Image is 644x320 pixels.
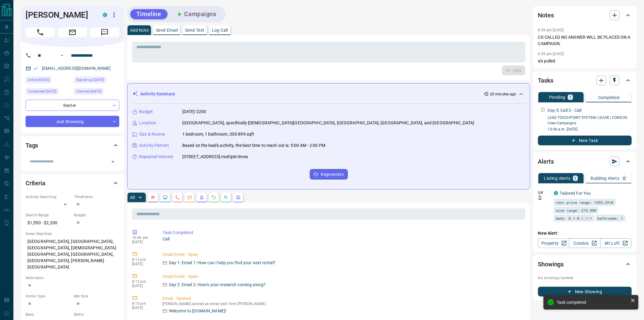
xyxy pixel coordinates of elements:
[132,301,153,306] p: 8:13 pm
[109,158,117,166] button: Open
[224,195,229,200] svg: Opportunities
[569,238,600,248] a: Condos
[132,88,525,100] div: Activity Summary20 minutes ago
[538,190,550,196] p: Off
[556,207,597,213] span: size range: 275,988
[26,218,71,228] p: $1,550 - $2,200
[163,295,523,302] p: Email - Opened
[560,191,591,196] a: Tailored For You
[130,195,135,200] p: All
[58,52,66,59] button: Open
[548,116,628,125] a: LEAD TOUCHPOINT SYSTEM | LEASE | CONDOS- View Campaigns
[26,178,45,188] h2: Criteria
[212,195,216,200] svg: Requests
[28,77,49,83] span: Active [DATE]
[139,154,173,160] p: Repeated Interest
[182,108,206,115] p: [DATE]-2200
[90,27,119,37] span: Message
[130,28,149,32] p: Add Note
[151,195,156,200] svg: Notes
[26,231,119,236] p: Areas Searched:
[163,251,523,258] p: Email Event - Open
[132,306,153,310] p: [DATE]
[623,176,626,180] p: 0
[538,259,564,269] h2: Showings
[132,262,153,266] p: [DATE]
[26,293,71,299] p: Home Type:
[26,138,119,153] div: Tags
[76,77,104,83] span: Signed up [DATE]
[26,312,71,317] p: Beds:
[569,95,572,99] p: 1
[76,88,101,94] span: Claimed [DATE]
[538,8,632,23] div: Notes
[538,52,564,56] p: 6:55 am [DATE]
[182,120,474,126] p: [GEOGRAPHIC_DATA], specifically [DEMOGRAPHIC_DATA][GEOGRAPHIC_DATA], [GEOGRAPHIC_DATA], [GEOGRAPH...
[556,199,614,205] span: rent price range: 1395,2310
[26,275,119,281] p: Motivation:
[182,154,248,160] p: [STREET_ADDRESS] multiple times
[182,131,254,137] p: 1 bedroom, 1 bathroom, 305-899 sqft
[163,229,523,236] p: Task Completed
[139,120,156,126] p: Location
[598,95,620,100] p: Completed
[26,76,71,85] div: Wed Aug 13 2025
[554,191,558,195] div: condos.ca
[139,142,169,149] p: Activity Pattern
[163,273,523,280] p: Email Event - Open
[538,34,632,47] p: CD CALLED NO ANSWER WILL BE PLACED ON A CAMPAIGN.
[156,28,178,32] p: Send Email
[591,176,620,180] p: Building Alerts
[557,300,628,305] div: Task completed
[538,275,632,281] p: No showings booked
[549,95,565,99] p: Pending
[74,212,119,218] p: Budget:
[26,88,71,97] div: Wed Aug 13 2025
[538,73,632,88] div: Tasks
[538,157,554,166] h2: Alerts
[26,100,119,111] div: Renter
[538,154,632,169] div: Alerts
[26,236,119,272] p: [GEOGRAPHIC_DATA], [GEOGRAPHIC_DATA], [GEOGRAPHIC_DATA], [DEMOGRAPHIC_DATA][GEOGRAPHIC_DATA], [GE...
[169,260,276,266] p: Day 1: Email 1: How can I help you find your next rental?
[556,215,592,221] span: beds: 0.1-0.1,1-1
[26,176,119,190] div: Criteria
[490,91,516,97] p: 20 minutes ago
[163,236,523,242] p: Call
[26,116,119,127] div: Just Browsing
[132,279,153,284] p: 8:13 pm
[130,9,167,19] button: Timeline
[26,194,71,200] p: Actively Searching:
[33,66,38,71] svg: Email Verified
[28,88,56,94] span: Contacted [DATE]
[140,91,175,97] p: Activity Summary
[26,10,94,20] h1: [PERSON_NAME]
[132,284,153,288] p: [DATE]
[169,308,226,314] p: Welcome to [DOMAIN_NAME]!
[170,9,222,19] button: Campaigns
[187,195,192,200] svg: Emails
[538,196,542,200] svg: Push Notification Only
[538,136,632,145] button: New Task
[163,302,523,306] p: [PERSON_NAME] opened an email sent from [PERSON_NAME]
[103,13,107,17] div: condos.ca
[538,230,632,236] p: New Alert:
[26,140,38,150] h2: Tags
[132,258,153,262] p: 8:13 pm
[538,10,554,20] h2: Notes
[538,76,553,85] h2: Tasks
[212,28,228,32] p: Log Call
[132,240,153,244] p: [DATE]
[42,66,111,71] a: [EMAIL_ADDRESS][DOMAIN_NAME]
[544,176,571,180] p: Listing Alerts
[175,195,180,200] svg: Calls
[538,287,632,297] button: New Showing
[74,194,119,200] p: Timeframe:
[185,28,205,32] p: Send Text
[74,88,119,97] div: Wed Aug 13 2025
[163,195,168,200] svg: Lead Browsing Activity
[600,238,632,248] a: Mr.Loft
[538,28,564,32] p: 8:59 am [DATE]
[74,312,119,317] p: Baths:
[574,176,577,180] p: 1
